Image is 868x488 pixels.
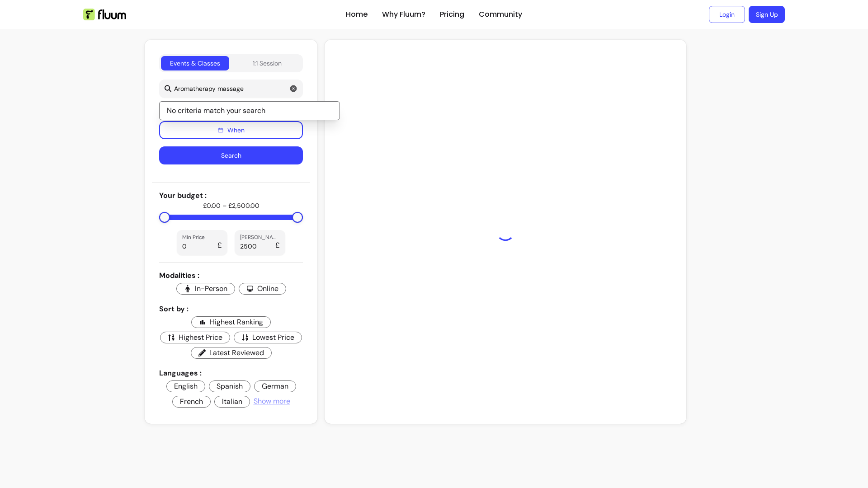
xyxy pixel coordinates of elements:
label: Min Price [182,233,208,241]
span: Show more [254,396,290,408]
span: English [166,380,205,392]
a: Community [479,9,522,20]
a: Why Fluum? [382,9,425,20]
p: No criteria match your search [167,105,332,116]
output: £0.00 – £2,500.00 [203,201,259,210]
img: Fluum Logo [83,9,126,20]
span: Spanish [209,380,250,392]
a: Sign Up [749,6,785,23]
label: [PERSON_NAME] [240,233,283,241]
input: Low energy? Find an uplifting event. [171,84,297,93]
div: 1:1 Session [253,59,282,68]
span: Online [239,283,286,295]
a: Home [346,9,368,20]
a: Pricing [440,9,464,20]
span: In-Person [176,283,235,295]
p: Your budget : [159,190,303,201]
a: Login [709,6,745,23]
div: Events & Classes [170,59,220,68]
p: Sort by : [159,304,303,314]
p: Modalities : [159,270,303,281]
input: Min Price [182,242,217,251]
span: Highest Price [160,332,230,343]
span: French [172,396,211,408]
span: German [254,380,296,392]
div: Loading [496,223,514,241]
p: Languages : [159,368,303,379]
button: When [159,121,303,139]
div: £ [182,234,222,252]
div: £ [240,234,280,252]
button: clear input [286,81,301,96]
span: Lowest Price [234,332,302,343]
span: Latest Reviewed [191,347,272,359]
span: Highest Ranking [191,316,271,328]
input: Max Price [240,242,275,251]
button: Search [159,146,303,164]
span: Italian [214,396,250,408]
